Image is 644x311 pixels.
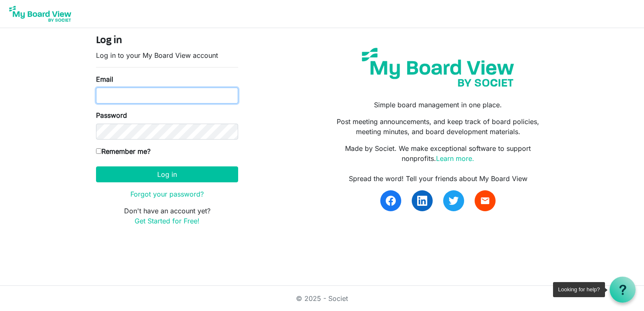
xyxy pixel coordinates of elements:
h4: Log in [96,35,238,47]
input: Remember me? [96,148,101,154]
p: Log in to your My Board View account [96,50,238,60]
p: Made by Societ. We make exceptional software to support nonprofits. [328,143,548,163]
a: Forgot your password? [130,190,204,198]
a: © 2025 - Societ [296,294,348,303]
span: email [480,196,490,206]
button: Log in [96,166,238,182]
label: Remember me? [96,146,151,156]
label: Password [96,110,127,120]
img: My Board View Logo [7,3,74,24]
a: Get Started for Free! [135,217,200,225]
img: linkedin.svg [417,196,427,206]
p: Don't have an account yet? [96,206,238,226]
a: email [475,190,496,211]
div: Spread the word! Tell your friends about My Board View [328,174,548,184]
p: Simple board management in one place. [328,100,548,110]
img: my-board-view-societ.svg [356,41,520,93]
img: facebook.svg [386,196,396,206]
a: Learn more. [436,154,474,163]
img: twitter.svg [449,196,459,206]
label: Email [96,74,113,84]
p: Post meeting announcements, and keep track of board policies, meeting minutes, and board developm... [328,117,548,137]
